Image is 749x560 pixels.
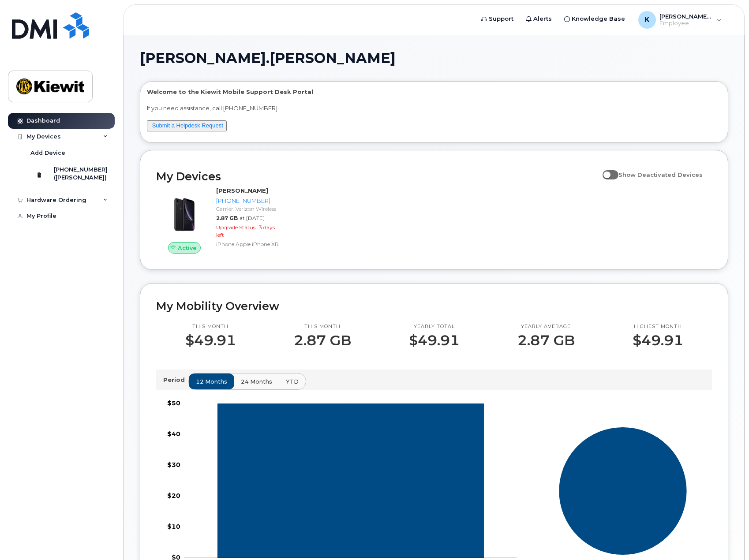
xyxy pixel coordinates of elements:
p: Period [163,376,188,384]
input: Show Deactivated Devices [603,166,610,173]
p: Yearly total [409,323,460,330]
tspan: $10 [167,523,180,530]
span: Active [178,244,197,252]
p: $49.91 [409,332,460,348]
p: 2.87 GB [517,332,575,348]
p: Yearly average [517,323,575,330]
p: This month [294,323,351,330]
span: [PERSON_NAME].[PERSON_NAME] [140,52,396,65]
div: iPhone Apple iPhone XR [216,240,284,248]
h2: My Devices [156,170,598,183]
div: [PHONE_NUMBER] [216,197,284,205]
button: Submit a Helpdesk Request [147,120,227,131]
iframe: Messenger Launcher [711,522,742,553]
p: 2.87 GB [294,332,351,348]
p: If you need assistance, call [PHONE_NUMBER] [147,104,721,112]
div: Carrier: Verizon Wireless [216,205,284,213]
g: 765-256-9758 [218,404,484,558]
tspan: $40 [167,430,180,438]
tspan: $30 [167,461,180,469]
span: at [DATE] [240,215,265,221]
span: 2.87 GB [216,215,238,221]
span: Upgrade Status: [216,224,257,231]
p: $49.91 [633,332,683,348]
span: 24 months [241,377,272,386]
strong: [PERSON_NAME] [216,187,268,194]
a: Active[PERSON_NAME][PHONE_NUMBER]Carrier: Verizon Wireless2.87 GBat [DATE]Upgrade Status:3 days l... [156,187,287,254]
p: $49.91 [185,332,236,348]
a: Submit a Helpdesk Request [152,122,223,129]
span: 3 days left [216,224,275,238]
span: Show Deactivated Devices [618,171,703,178]
tspan: $50 [167,399,180,407]
h2: My Mobility Overview [156,299,712,313]
p: Welcome to the Kiewit Mobile Support Desk Portal [147,88,721,96]
p: Highest month [633,323,683,330]
g: Series [559,427,687,555]
p: This month [185,323,236,330]
img: image20231002-3703462-1qb80zy.jpeg [163,191,206,233]
tspan: $20 [167,492,180,500]
span: YTD [286,377,299,386]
